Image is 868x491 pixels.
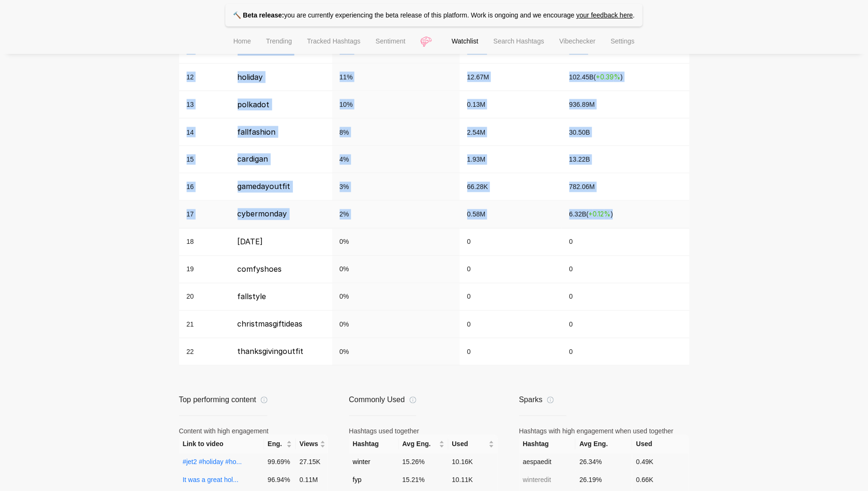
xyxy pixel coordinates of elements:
span: 0.66K [636,476,653,484]
div: Commonly Used [349,396,416,405]
span: 102.45B ( ) [569,73,623,81]
span: 12.67M [467,73,490,81]
span: Tracked Hashtags [307,37,361,45]
td: 15 [179,146,230,173]
span: 0 [467,348,471,356]
span: 0 [467,238,471,246]
span: 96.94 % [268,476,291,484]
span: Search Hashtags [493,37,544,45]
span: 0.58M [467,211,486,218]
span: 0 [569,293,573,301]
span: fyp [353,476,362,484]
span: Used [452,439,487,449]
th: Avg Eng. [399,435,448,453]
span: 0.11M [300,476,318,484]
div: Hashtags used together [349,428,498,435]
span: 8 % [340,129,349,136]
span: 0 [569,348,573,356]
span: 0.13M [467,101,486,108]
span: 0 [467,321,471,328]
td: 22 [179,338,230,366]
td: 13 [179,91,230,119]
span: thanksgivingoutfit [238,347,304,356]
th: Used [448,435,498,453]
div: Content with high engagement [179,428,328,435]
span: comfyshoes [238,265,282,274]
span: 1.93M [467,156,486,164]
td: 12 [179,64,230,91]
span: Home [233,37,251,45]
span: + 0.39 % [596,73,620,81]
span: 0 % [340,266,349,273]
th: Hashtag [349,435,399,453]
a: It was a great hol... [183,476,239,484]
div: Sparks [519,396,567,405]
span: Watchlist [452,37,478,45]
span: 0 % [340,238,349,246]
span: 6.32B ( ) [569,211,613,218]
span: Settings [611,37,635,45]
span: 10.16K [452,458,473,466]
span: Views [300,439,318,449]
span: Trending [266,37,292,45]
span: Sentiment [376,37,405,45]
span: fallfashion [238,127,276,137]
span: 782.06M [569,183,595,191]
span: 0 [467,266,471,273]
span: 0 [569,321,573,328]
th: Eng. [264,435,296,453]
th: Views [296,435,328,453]
span: 11 % [340,73,353,81]
td: 19 [179,256,230,284]
span: 0 % [340,321,349,328]
span: cybermonday [238,209,287,219]
td: 20 [179,284,230,311]
span: winter [353,458,370,466]
span: 66.28K [467,183,488,191]
a: #jet2 #holiday #ho... [183,458,242,466]
span: 0 % [340,293,349,301]
span: christmasgiftideas [238,319,303,329]
p: you are currently experiencing the beta release of this platform. Work is ongoing and we encourage . [225,4,642,26]
span: cardigan [238,155,268,164]
span: [DATE] [238,237,263,247]
span: 15.21 % [403,476,425,484]
span: 26.19 % [579,476,602,484]
span: 0 [569,238,573,246]
span: 0 % [340,348,349,356]
span: 99.69 % [268,458,291,466]
span: 10 % [340,101,353,108]
span: gamedayoutfit [238,182,291,191]
th: Link to video [179,435,264,453]
span: 0 [467,293,471,301]
div: Top performing content [179,396,268,405]
a: your feedback here [576,11,633,19]
span: 27.15K [300,458,320,466]
td: 14 [179,119,230,146]
span: + 0.12 % [589,210,611,218]
span: Vibechecker [559,37,596,45]
span: 0.49K [636,458,653,466]
span: 4 % [340,156,349,164]
span: 2 % [340,211,349,218]
span: polkadot [238,100,270,109]
span: Avg Eng. [403,439,437,449]
span: fallstyle [238,292,266,301]
strong: 🔨 Beta release: [233,11,284,19]
th: Hashtag [519,435,576,453]
td: 16 [179,173,230,201]
span: 0 [569,266,573,273]
span: 2.54M [467,129,486,136]
span: info-circle [547,397,554,404]
span: 10.11K [452,476,473,484]
span: 26.34 % [579,458,602,466]
span: 13.22B [569,156,590,164]
span: 3 % [340,183,349,191]
th: Used [632,435,689,453]
td: 18 [179,229,230,256]
td: 21 [179,311,230,338]
span: info-circle [410,397,416,404]
td: 17 [179,201,230,228]
td: winteredit [519,471,576,489]
span: 15.26 % [403,458,425,466]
